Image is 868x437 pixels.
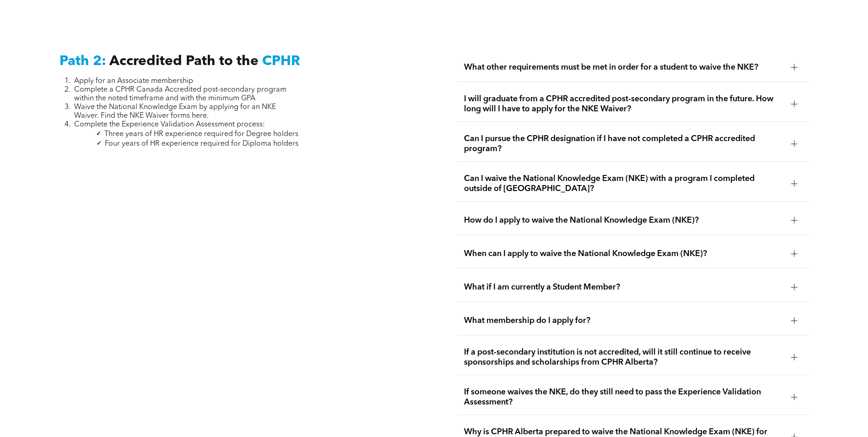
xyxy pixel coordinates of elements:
[464,94,784,114] span: I will graduate from a CPHR accredited post-secondary program in the future. How long will I have...
[74,77,193,85] span: Apply for an Associate membership
[59,55,106,68] span: Path 2:
[464,62,784,72] span: What other requirements must be met in order for a student to waive the NKE?
[104,131,298,138] span: Three years of HR experience required for Degree holders
[74,121,265,128] span: Complete the Experience Validation Assessment process:
[464,316,784,326] span: What membership do I apply for?
[262,55,300,68] span: CPHR
[464,387,784,407] span: If someone waives the NKE, do they still need to pass the Experience Validation Assessment?
[464,174,784,194] span: Can I waive the National Knowledge Exam (NKE) with a program I completed outside of [GEOGRAPHIC_D...
[74,104,276,120] span: Waive the National Knowledge Exam by applying for an NKE Waiver. Find the NKE Waiver forms here.
[464,249,784,259] span: When can I apply to waive the National Knowledge Exam (NKE)?
[105,140,298,147] span: Four years of HR experience required for Diploma holders
[464,347,784,367] span: If a post-secondary institution is not accredited, will it still continue to receive sponsorships...
[464,134,784,154] span: Can I pursue the CPHR designation if I have not completed a CPHR accredited program?
[109,55,259,68] span: Accredited Path to the
[464,215,784,225] span: How do I apply to waive the National Knowledge Exam (NKE)?
[464,282,784,292] span: What if I am currently a Student Member?
[74,86,286,102] span: Complete a CPHR Canada Accredited post-secondary program within the noted timeframe and with the ...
